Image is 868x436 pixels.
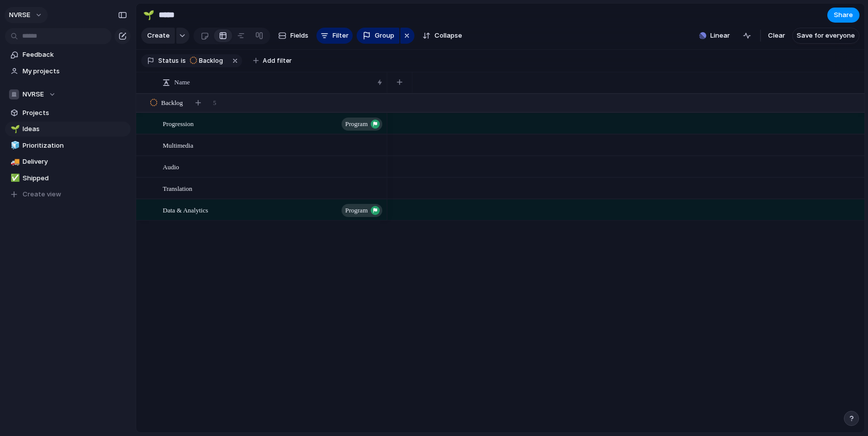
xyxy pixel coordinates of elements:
a: Projects [5,105,131,121]
button: Add filter [247,54,298,68]
span: Multimedia [163,139,193,151]
button: Linear [695,28,734,43]
button: 🚚 [9,157,19,167]
button: 🌱 [141,7,157,23]
button: Clear [764,28,789,44]
button: Group [357,28,399,44]
a: 🚚Delivery [5,154,131,169]
span: Create view [23,189,61,199]
span: program [345,117,368,131]
a: 🧊Prioritization [5,138,131,153]
span: Projects [23,108,127,118]
span: Prioritization [23,141,127,151]
span: Fields [290,31,308,41]
button: NVRSE [5,87,131,102]
a: ✅Shipped [5,171,131,186]
button: Save for everyone [792,28,859,44]
span: Progression [163,118,193,129]
button: Create [141,28,175,44]
span: My projects [23,66,127,76]
div: 🧊 [11,140,18,151]
span: Name [174,77,190,87]
button: 🧊 [9,141,19,151]
span: Audio [163,161,179,172]
button: ✅ [9,173,19,183]
span: Add filter [263,56,292,65]
a: Feedback [5,47,131,62]
button: NVRSE [5,7,48,23]
button: program [342,204,382,217]
button: Fields [274,28,312,44]
span: Ideas [23,124,127,134]
div: 🌱 [11,124,18,135]
button: Collapse [418,28,466,44]
span: Linear [710,31,730,41]
a: 🌱Ideas [5,122,131,137]
span: Clear [768,31,785,41]
span: 5 [213,98,216,108]
button: Share [827,8,859,23]
span: NVRSE [23,89,44,99]
span: Feedback [23,50,127,60]
span: Collapse [435,31,462,41]
span: Create [147,31,170,41]
button: program [342,118,382,131]
button: Filter [316,28,353,44]
div: 🚚 [11,156,18,168]
span: Group [375,31,394,41]
span: Status [158,56,179,65]
button: is [179,55,188,66]
button: Create view [5,187,131,202]
span: NVRSE [9,10,30,20]
span: Delivery [23,157,127,167]
span: Shipped [23,173,127,183]
span: Backlog [199,56,223,65]
span: Save for everyone [797,31,855,41]
span: Filter [333,31,349,41]
span: Translation [163,182,192,194]
button: 🌱 [9,124,19,134]
span: program [345,203,368,217]
button: Backlog [187,55,229,66]
span: is [181,56,186,65]
div: 🌱 [143,8,154,22]
span: Share [834,10,853,20]
span: Backlog [161,98,183,108]
span: Data & Analytics [163,204,208,215]
a: My projects [5,64,131,79]
div: ✅ [11,172,18,184]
